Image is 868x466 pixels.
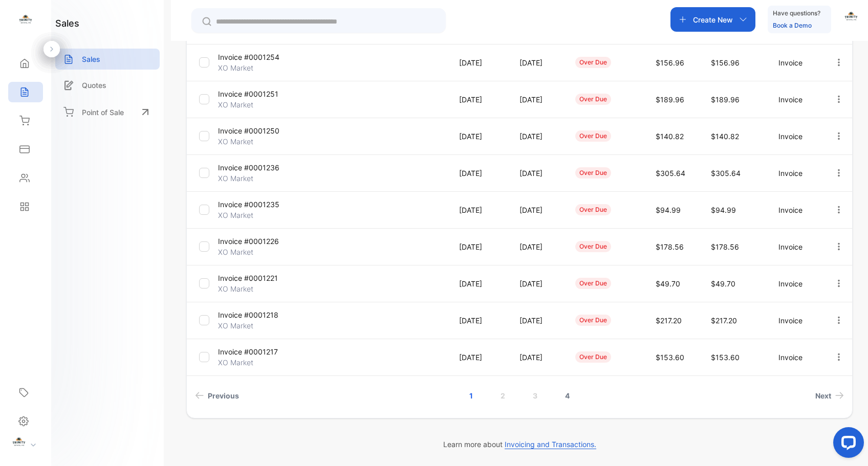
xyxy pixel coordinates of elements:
p: XO Market [218,173,294,184]
span: $217.20 [656,316,682,325]
p: [DATE] [459,241,498,252]
p: XO Market [218,136,294,147]
span: $140.82 [656,132,684,141]
a: Point of Sale [55,101,160,123]
a: Quotes [55,75,160,96]
p: XO Market [218,247,294,257]
p: Invoice [778,168,813,179]
p: Invoice [778,278,813,289]
p: Invoice #0001226 [218,236,294,247]
p: [DATE] [459,57,498,68]
p: Invoice [778,131,813,142]
span: $94.99 [711,206,736,214]
a: Next page [811,386,848,405]
p: Invoice #0001218 [218,309,294,320]
div: over due [575,94,611,105]
p: Learn more about [186,439,853,450]
p: Invoice #0001217 [218,346,294,357]
a: Page 2 [488,386,517,405]
span: $153.60 [711,353,740,362]
p: [DATE] [519,168,554,179]
iframe: LiveChat chat widget [825,423,868,466]
span: $189.96 [656,95,684,104]
p: Invoice #0001250 [218,125,294,136]
a: Book a Demo [773,21,812,29]
p: [DATE] [459,94,498,105]
span: $49.70 [656,279,680,288]
p: [DATE] [459,352,498,363]
p: Quotes [82,80,106,91]
button: Create New [670,7,755,32]
p: [DATE] [519,315,554,326]
p: XO Market [218,62,294,73]
div: over due [575,351,611,363]
p: Invoice [778,94,813,105]
p: Have questions? [773,8,820,18]
div: over due [575,315,611,326]
span: $153.60 [656,353,684,362]
p: [DATE] [519,205,554,215]
p: Invoice [778,57,813,68]
p: Invoice #0001236 [218,162,294,173]
span: $189.96 [711,95,740,104]
a: Previous page [191,386,243,405]
span: $94.99 [656,206,681,214]
p: Invoice [778,352,813,363]
p: Invoice [778,315,813,326]
p: Invoice [778,205,813,215]
img: profile [11,436,27,451]
p: [DATE] [519,278,554,289]
div: over due [575,241,611,252]
span: $49.70 [711,279,735,288]
p: Invoice #0001235 [218,199,294,210]
p: [DATE] [459,205,498,215]
p: XO Market [218,210,294,220]
p: [DATE] [459,315,498,326]
p: [DATE] [459,168,498,179]
a: Page 1 is your current page [457,386,485,405]
button: avatar [843,7,859,32]
a: Page 3 [520,386,550,405]
p: [DATE] [459,278,498,289]
ul: Pagination [187,386,852,405]
p: Point of Sale [82,107,124,118]
p: [DATE] [519,57,554,68]
span: $156.96 [711,58,740,67]
p: [DATE] [519,94,554,105]
div: over due [575,278,611,289]
span: $140.82 [711,132,739,141]
div: over due [575,204,611,215]
p: [DATE] [519,352,554,363]
img: avatar [843,10,859,26]
p: Invoice [778,241,813,252]
img: logo [18,13,33,29]
p: XO Market [218,320,294,331]
p: Create New [693,14,733,25]
span: Previous [208,390,239,401]
a: Sales [55,49,160,70]
span: Invoicing and Transactions. [505,440,596,449]
span: $156.96 [656,58,684,67]
p: XO Market [218,357,294,368]
span: $178.56 [711,242,739,251]
p: XO Market [218,283,294,294]
p: XO Market [218,99,294,110]
p: [DATE] [519,241,554,252]
p: [DATE] [519,131,554,142]
h1: sales [55,16,79,30]
span: $305.64 [711,169,741,177]
span: $217.20 [711,316,737,325]
div: over due [575,167,611,179]
p: Sales [82,54,100,64]
p: Invoice #0001254 [218,52,294,62]
span: Next [815,390,831,401]
div: over due [575,57,611,68]
a: Page 4 [553,386,582,405]
p: Invoice #0001221 [218,273,294,283]
p: Invoice #0001251 [218,88,294,99]
div: over due [575,130,611,142]
p: [DATE] [459,131,498,142]
span: $305.64 [656,169,685,177]
span: $178.56 [656,242,684,251]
